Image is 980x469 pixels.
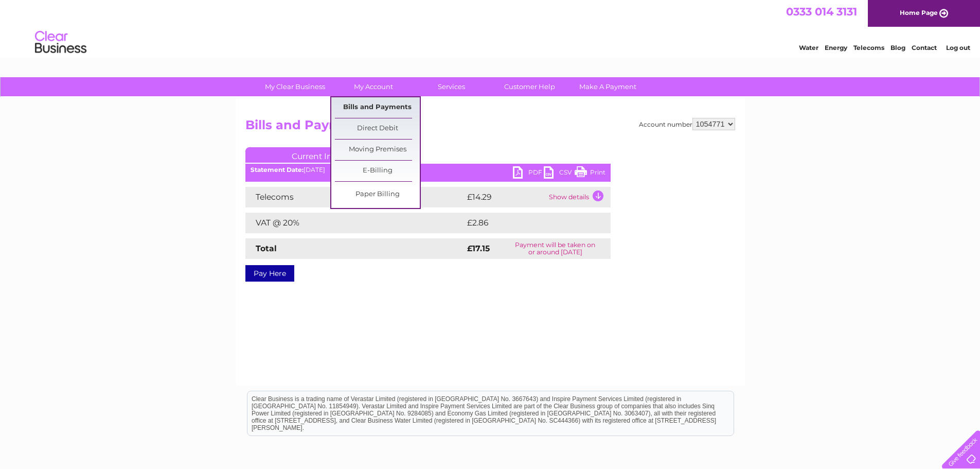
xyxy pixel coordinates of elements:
a: Direct Debit [335,118,420,139]
strong: £17.15 [467,244,490,253]
a: Blog [890,44,905,51]
strong: Total [256,244,277,253]
a: PDF [513,166,544,181]
h2: Bills and Payments [245,118,735,137]
a: Customer Help [487,77,572,96]
a: Moving Premises [335,140,420,160]
td: £14.29 [465,187,546,207]
a: Bills and Payments [335,97,420,118]
a: Current Invoice [245,147,400,163]
a: Contact [912,44,937,51]
a: My Clear Business [253,77,337,96]
a: 0333 014 3131 [786,5,857,18]
a: Paper Billing [335,184,420,205]
a: Print [575,166,605,181]
a: Energy [825,44,847,51]
div: [DATE] [245,166,611,173]
a: CSV [544,166,575,181]
a: Services [409,77,494,96]
b: Statement Date: [251,166,304,173]
td: Show details [546,187,611,207]
a: Water [799,44,818,51]
a: E-Billing [335,161,420,181]
a: My Account [331,77,416,96]
div: Clear Business is a trading name of Verastar Limited (registered in [GEOGRAPHIC_DATA] No. 3667643... [247,6,734,50]
a: Make A Payment [565,77,650,96]
td: Payment will be taken on or around [DATE] [500,238,610,259]
div: Account number [639,118,735,130]
a: Telecoms [853,44,884,51]
img: logo.png [34,27,87,58]
a: Log out [946,44,970,51]
td: VAT @ 20% [245,213,465,233]
td: Telecoms [245,187,465,207]
a: Pay Here [245,265,294,282]
td: £2.86 [465,213,587,233]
